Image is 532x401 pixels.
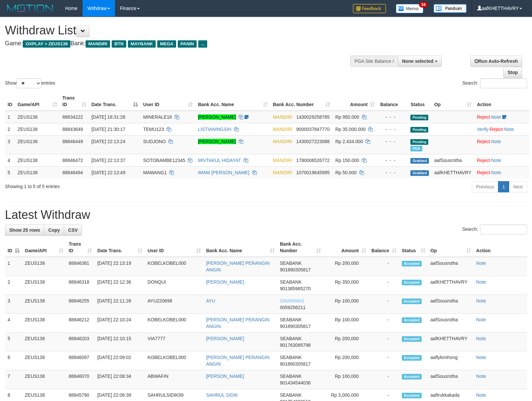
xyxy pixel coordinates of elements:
td: - [369,351,399,370]
a: Verify [477,127,488,132]
td: KOBELKOBEL000 [145,351,204,370]
td: 1 [5,257,22,276]
td: Rp 100,000 [323,314,369,333]
th: User ID: activate to sort column ascending [145,238,204,257]
td: 2 [5,123,15,135]
td: [DATE] 22:09:02 [95,351,145,370]
label: Show entries [5,78,55,88]
span: MANDIRI [273,139,292,144]
a: Stop [503,67,522,78]
td: ZEUS138 [22,370,66,389]
a: Show 25 rows [5,224,44,236]
td: · [474,135,529,154]
span: Copy 1780006526772 to clipboard [296,158,329,163]
td: · [474,166,529,179]
a: Reject [477,170,490,175]
td: 88846318 [66,276,95,295]
td: VIA7777 [145,333,204,351]
a: [PERSON_NAME] [198,139,236,144]
a: Note [491,170,501,175]
div: Showing 1 to 5 of 5 entries [5,180,217,190]
span: MANDIRI [273,158,292,163]
td: ZEUS138 [15,111,60,123]
a: Note [491,114,501,120]
span: Accepted [402,336,422,342]
a: [PERSON_NAME] [206,374,244,379]
td: 88846255 [66,295,95,314]
span: TEMU123 [143,127,164,132]
label: Search: [462,78,527,88]
td: 6 [5,351,22,370]
span: Copy 901890305817 to clipboard [280,361,311,367]
a: Note [491,139,501,144]
td: KOBELKOBEL000 [145,314,204,333]
th: Amount: activate to sort column ascending [323,238,369,257]
span: PANIN [178,40,197,48]
a: Previous [472,181,498,192]
div: PGA Site Balance / [350,56,398,67]
td: - [369,257,399,276]
th: Date Trans.: activate to sort column descending [89,92,140,111]
span: Accepted [402,355,422,361]
span: Marked by aaftanly [410,146,422,151]
span: MANDIRI [273,170,292,175]
a: CSV [64,224,82,236]
td: Rp 100,000 [323,370,369,389]
th: ID [5,92,15,111]
a: Note [476,279,486,285]
span: Copy 1430027223088 to clipboard [296,139,329,144]
td: aafSousrotha [428,370,474,389]
a: Note [476,392,486,398]
th: Amount: activate to sort column ascending [333,92,378,111]
a: [PERSON_NAME] PERANGIN ANGIN [206,355,270,367]
a: Copy [44,224,64,236]
th: Game/API: activate to sort column ascending [22,238,66,257]
td: ABWAFIN [145,370,204,389]
a: [PERSON_NAME] [206,336,244,341]
td: 88846203 [66,333,95,351]
select: Showentries [17,78,41,88]
h4: Game: Bank: [5,40,348,47]
td: [DATE] 22:08:34 [95,370,145,389]
td: aafKHETTHAVRY [428,276,474,295]
a: LISTIANINGSIH [198,127,231,132]
td: ZEUS138 [22,276,66,295]
span: Accepted [402,261,422,266]
td: 88846212 [66,314,95,333]
td: AYU220698 [145,295,204,314]
span: Show 25 rows [9,227,40,233]
th: Bank Acc. Name: activate to sort column ascending [204,238,277,257]
th: User ID: activate to sort column ascending [140,92,195,111]
td: 4 [5,154,15,166]
span: Copy [48,227,60,233]
td: ZEUS138 [22,314,66,333]
th: Bank Acc. Number: activate to sort column ascending [277,238,323,257]
td: 2 [5,276,22,295]
img: Button%20Memo.svg [396,4,424,13]
td: · [474,111,529,123]
td: Rp 200,000 [323,257,369,276]
img: Feedback.jpg [353,4,386,13]
td: aafKHETTHAVRY [432,166,474,179]
a: Note [476,336,486,341]
span: ... [198,40,207,48]
span: SEABANK [280,317,302,322]
div: - - - [380,114,405,120]
span: SUDJONO [143,139,166,144]
td: ZEUS138 [15,123,60,135]
span: Rp 2.434.000 [335,139,363,144]
div: - - - [380,126,405,133]
span: Rp 50.000 [335,170,357,175]
h1: Latest Withdraw [5,208,527,221]
span: MEGA [157,40,176,48]
span: CSV [68,227,78,233]
td: 4 [5,314,22,333]
span: Copy 1070019645995 to clipboard [296,170,329,175]
th: Status: activate to sort column ascending [399,238,428,257]
td: - [369,276,399,295]
div: - - - [380,169,405,176]
td: ZEUS138 [22,295,66,314]
a: Next [509,181,527,192]
label: Search: [462,224,527,234]
a: [PERSON_NAME] [206,279,244,285]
